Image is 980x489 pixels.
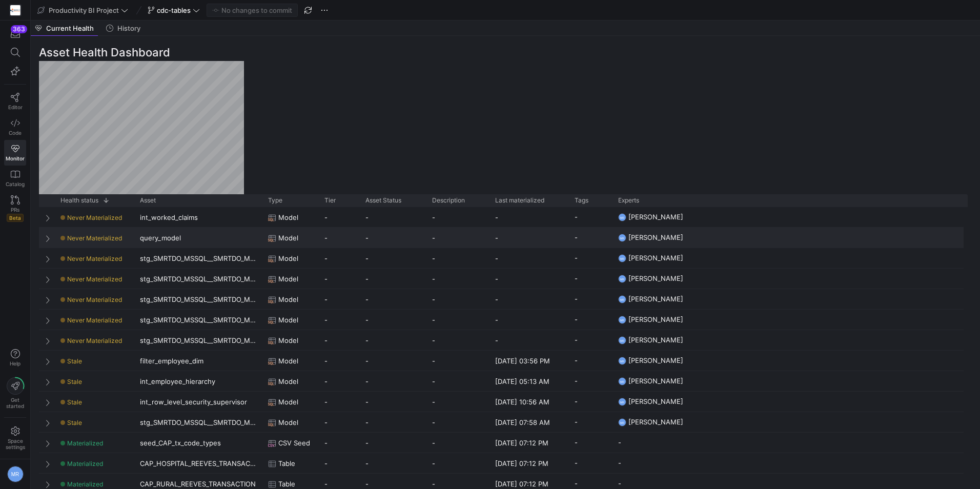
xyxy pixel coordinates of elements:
[278,269,298,289] span: Model
[39,228,968,248] div: Press SPACE to select this row.
[495,197,544,204] span: Last materialized
[575,433,578,453] span: -
[426,433,489,453] div: -
[575,371,578,391] span: -
[489,330,568,350] div: -
[4,166,26,191] a: Catalog
[6,438,25,450] span: Space settings
[365,392,369,412] span: -
[365,290,369,310] span: -
[365,454,369,474] span: -
[365,351,369,371] span: -
[365,249,369,269] span: -
[628,392,683,412] span: [PERSON_NAME]
[35,4,131,17] button: Productivity BI Project
[628,289,683,309] span: [PERSON_NAME]
[628,371,683,391] span: [PERSON_NAME]
[365,228,369,248] span: -
[6,397,24,409] span: Get started
[575,289,578,309] span: -
[628,248,683,268] span: [PERSON_NAME]
[67,480,103,488] span: Materialized
[278,433,310,453] span: CSV Seed
[4,373,26,413] button: Getstarted
[7,214,24,222] span: Beta
[157,6,191,14] span: cdc-tables
[489,248,568,268] div: -
[618,213,626,221] div: MR
[575,197,588,204] span: Tags
[489,289,568,309] div: -
[575,207,578,227] span: -
[426,310,489,330] div: -
[134,453,262,473] div: CAP_HOSPITAL_REEVES_TRANSACTION
[6,155,25,161] span: Monitor
[39,207,968,228] div: Press SPACE to select this row.
[618,275,626,283] div: MR
[324,454,328,474] span: -
[426,371,489,391] div: -
[134,269,262,289] div: stg_SMRTDO_MSSQL__SMRTDO_MSSQL_CDC_ARNT_CT
[618,316,626,324] div: MR
[67,419,82,426] span: Stale
[268,197,282,204] span: Type
[618,433,621,453] span: -
[628,412,683,432] span: [PERSON_NAME]
[489,207,568,227] div: -
[618,197,639,204] span: Experts
[39,44,968,61] h3: Asset Health Dashboard
[575,392,578,412] span: -
[8,104,23,110] span: Editor
[426,351,489,371] div: -
[324,331,328,351] span: -
[134,289,262,309] div: stg_SMRTDO_MSSQL__SMRTDO_MSSQL_CDC_DLLG_CT
[575,228,578,248] span: -
[278,228,298,248] span: Model
[365,208,369,228] span: -
[575,330,578,350] span: -
[67,255,122,262] span: Never Materialized
[145,4,202,17] button: cdc-tables
[67,460,103,467] span: Materialized
[618,398,626,406] div: MR
[365,269,369,289] span: -
[365,372,369,392] span: -
[278,392,298,412] span: Model
[134,371,262,391] div: int_employee_hierarchy
[426,412,489,432] div: -
[324,208,328,228] span: -
[628,310,683,330] span: [PERSON_NAME]
[426,453,489,473] div: -
[489,392,568,412] div: [DATE] 10:56 AM
[11,25,27,33] div: 363
[67,357,82,365] span: Stale
[618,357,626,365] div: MR
[324,249,328,269] span: -
[426,207,489,227] div: -
[278,413,298,433] span: Model
[618,234,626,242] div: MR
[4,25,26,43] button: 363
[4,463,26,485] button: MR
[60,197,98,204] span: Health status
[426,392,489,412] div: -
[489,453,568,473] div: [DATE] 07:12 PM
[67,398,82,406] span: Stale
[4,140,26,166] a: Monitor
[489,228,568,248] div: -
[4,114,26,140] a: Code
[134,228,262,248] div: query_model
[9,360,22,366] span: Help
[489,412,568,432] div: [DATE] 07:58 AM
[134,310,262,330] div: stg_SMRTDO_MSSQL__SMRTDO_MSSQL_CDC_DLNT_CT
[49,6,119,14] span: Productivity BI Project
[6,181,25,187] span: Catalog
[4,2,26,19] a: https://storage.googleapis.com/y42-prod-data-exchange/images/6On40cC7BTNLwgzZ6Z6KvpMAPxzV1NWE9CLY...
[628,351,683,371] span: [PERSON_NAME]
[489,351,568,371] div: [DATE] 03:56 PM
[4,191,26,226] a: PRsBeta
[426,269,489,289] div: -
[4,422,26,455] a: Spacesettings
[9,130,22,136] span: Code
[134,412,262,432] div: stg_SMRTDO_MSSQL__SMRTDO_MSSQL_ARSP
